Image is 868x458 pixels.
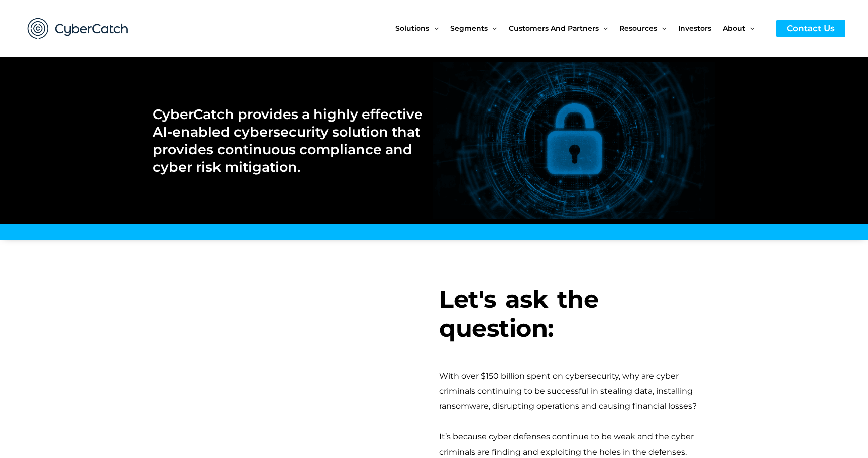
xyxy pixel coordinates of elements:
[429,7,439,49] span: Menu Toggle
[509,7,599,49] span: Customers and Partners
[657,7,666,49] span: Menu Toggle
[678,7,711,49] span: Investors
[153,105,423,176] h2: CyberCatch provides a highly effective AI-enabled cybersecurity solution that provides continuous...
[18,8,138,49] img: CyberCatch
[439,369,715,414] div: With over $150 billion spent on cybersecurity, why are cyber criminals continuing to be successfu...
[599,7,608,49] span: Menu Toggle
[450,7,488,49] span: Segments
[439,285,715,343] h3: Let's ask the question:
[723,7,745,49] span: About
[619,7,657,49] span: Resources
[776,20,845,37] a: Contact Us
[745,7,754,49] span: Menu Toggle
[395,7,429,49] span: Solutions
[395,7,766,49] nav: Site Navigation: New Main Menu
[678,7,723,49] a: Investors
[488,7,497,49] span: Menu Toggle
